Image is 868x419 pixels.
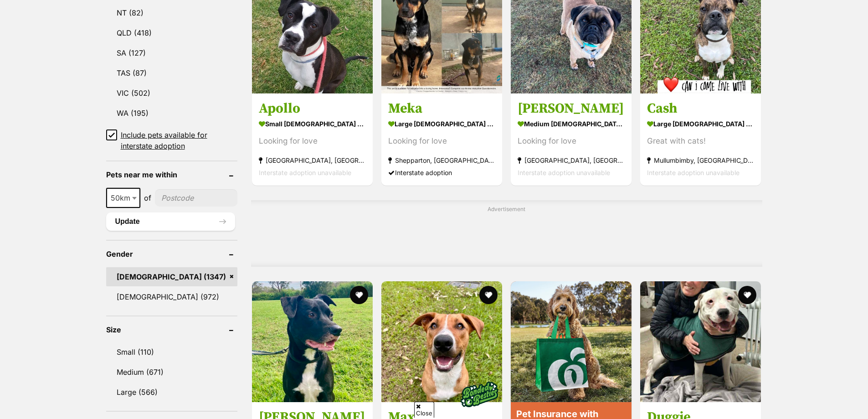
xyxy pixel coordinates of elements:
[381,281,502,402] img: Max - Australian Kelpie Dog
[144,192,151,203] span: of
[518,100,625,117] h3: [PERSON_NAME]
[511,93,632,186] a: [PERSON_NAME] medium [DEMOGRAPHIC_DATA] Dog Looking for love [GEOGRAPHIC_DATA], [GEOGRAPHIC_DATA]...
[252,281,373,402] img: Hugo - Australian Kelpie Dog
[107,191,139,204] span: 50km
[106,83,238,103] a: VIC (502)
[350,286,368,304] button: favourite
[106,342,238,362] a: Small (110)
[106,212,236,231] button: Update
[106,267,238,286] a: [DEMOGRAPHIC_DATA] (1347)
[106,23,238,42] a: QLD (418)
[388,135,495,147] div: Looking for love
[739,286,757,304] button: favourite
[155,189,238,207] input: postcode
[381,93,502,186] a: Meka large [DEMOGRAPHIC_DATA] Dog Looking for love Shepparton, [GEOGRAPHIC_DATA] Interstate adoption
[647,154,754,166] strong: Mullumbimby, [GEOGRAPHIC_DATA]
[106,188,140,208] span: 50km
[414,402,434,418] span: Close
[106,287,238,306] a: [DEMOGRAPHIC_DATA] (972)
[259,117,366,130] strong: small [DEMOGRAPHIC_DATA] Dog
[647,169,740,176] span: Interstate adoption unavailable
[388,117,495,130] strong: large [DEMOGRAPHIC_DATA] Dog
[388,100,495,117] h3: Meka
[251,200,762,267] div: Advertisement
[106,326,238,334] header: Size
[647,135,754,147] div: Great with cats!
[259,169,351,176] span: Interstate adoption unavailable
[121,129,238,151] span: Include pets available for interstate adoption
[259,154,366,166] strong: [GEOGRAPHIC_DATA], [GEOGRAPHIC_DATA]
[106,63,238,83] a: TAS (87)
[518,154,625,166] strong: [GEOGRAPHIC_DATA], [GEOGRAPHIC_DATA]
[388,166,495,179] div: Interstate adoption
[518,135,625,147] div: Looking for love
[640,281,761,402] img: Duggie - Mastiff Dog
[479,286,498,304] button: favourite
[106,3,238,22] a: NT (82)
[647,117,754,130] strong: large [DEMOGRAPHIC_DATA] Dog
[457,372,502,418] img: bonded besties
[640,93,761,186] a: Cash large [DEMOGRAPHIC_DATA] Dog Great with cats! Mullumbimby, [GEOGRAPHIC_DATA] Interstate adop...
[106,171,238,179] header: Pets near me within
[518,117,625,130] strong: medium [DEMOGRAPHIC_DATA] Dog
[647,100,754,117] h3: Cash
[106,383,238,402] a: Large (566)
[259,135,366,147] div: Looking for love
[388,154,495,166] strong: Shepparton, [GEOGRAPHIC_DATA]
[106,129,238,151] a: Include pets available for interstate adoption
[252,93,373,186] a: Apollo small [DEMOGRAPHIC_DATA] Dog Looking for love [GEOGRAPHIC_DATA], [GEOGRAPHIC_DATA] Interst...
[106,250,238,258] header: Gender
[259,100,366,117] h3: Apollo
[106,362,238,382] a: Medium (671)
[106,103,238,123] a: WA (195)
[518,169,610,176] span: Interstate adoption unavailable
[106,43,238,62] a: SA (127)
